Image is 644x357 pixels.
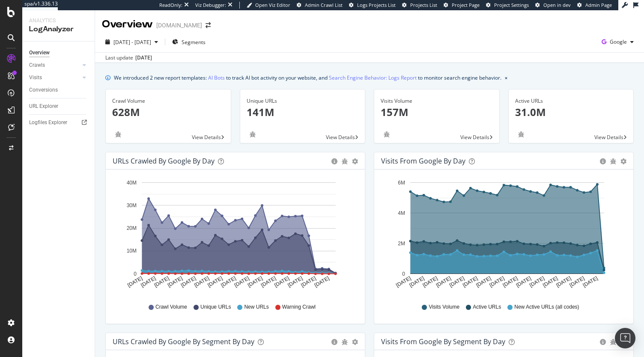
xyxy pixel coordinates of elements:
span: Project Settings [494,2,529,8]
a: Logfiles Explorer [29,118,89,127]
span: Google [610,38,627,45]
div: bug [610,339,616,345]
span: View Details [192,134,221,141]
div: gear [620,158,626,164]
a: Admin Page [577,2,612,9]
a: Admin Crawl List [297,2,343,9]
div: Overview [102,17,153,32]
div: [DOMAIN_NAME] [156,21,202,30]
span: New URLs [244,303,268,311]
div: Unique URLs [247,97,359,105]
div: bug [515,131,527,137]
text: [DATE] [555,275,572,289]
span: View Details [326,134,355,141]
text: [DATE] [153,275,170,289]
div: Viz Debugger: [195,2,226,9]
a: Conversions [29,86,89,95]
span: Unique URLs [200,303,231,311]
text: [DATE] [475,275,492,289]
text: [DATE] [126,275,143,289]
text: [DATE] [193,275,210,289]
div: Open Intercom Messenger [615,328,635,348]
text: 2M [398,241,405,247]
div: bug [112,131,124,137]
svg: A chart. [381,176,623,295]
text: 40M [127,180,137,186]
div: circle-info [331,339,337,345]
div: LogAnalyzer [29,24,88,34]
text: [DATE] [273,275,290,289]
div: bug [247,131,259,137]
text: [DATE] [462,275,479,289]
text: [DATE] [180,275,197,289]
div: Conversions [29,86,58,95]
div: Analytics [29,17,88,24]
div: Crawls [29,61,45,70]
div: Visits from Google by day [381,157,465,165]
text: [DATE] [422,275,439,289]
text: [DATE] [448,275,465,289]
p: 157M [381,105,493,119]
text: [DATE] [206,275,224,289]
text: [DATE] [167,275,184,289]
span: Project Page [452,2,480,8]
span: Projects List [410,2,437,8]
div: Overview [29,48,50,57]
div: arrow-right-arrow-left [206,22,211,28]
div: A chart. [113,176,355,295]
text: [DATE] [300,275,317,289]
text: [DATE] [569,275,586,289]
text: 4M [398,210,405,216]
span: View Details [460,134,489,141]
text: [DATE] [502,275,519,289]
span: Active URLs [473,303,501,311]
a: Overview [29,48,89,57]
button: [DATE] - [DATE] [102,35,161,49]
a: AI Bots [208,73,225,82]
div: Visits Volume [381,97,493,105]
text: [DATE] [489,275,506,289]
span: New Active URLs (all codes) [514,303,579,311]
span: View Details [594,134,623,141]
div: We introduced 2 new report templates: to track AI bot activity on your website, and to monitor se... [114,73,501,82]
a: Project Settings [486,2,529,9]
div: Logfiles Explorer [29,118,67,127]
text: 0 [134,271,137,277]
p: 31.0M [515,105,627,119]
div: Last update [105,54,152,62]
text: [DATE] [515,275,532,289]
text: [DATE] [260,275,277,289]
text: [DATE] [582,275,599,289]
div: bug [342,339,348,345]
a: Projects List [402,2,437,9]
div: circle-info [600,339,606,345]
span: Open in dev [543,2,571,8]
text: [DATE] [220,275,237,289]
div: circle-info [600,158,606,164]
button: Google [598,35,637,49]
span: Open Viz Editor [255,2,290,8]
div: Visits from Google By Segment By Day [381,337,505,346]
text: 30M [127,202,137,208]
text: [DATE] [408,275,426,289]
span: Segments [182,39,206,46]
text: [DATE] [140,275,157,289]
button: Segments [169,35,209,49]
a: Crawls [29,61,80,70]
div: bug [381,131,393,137]
button: close banner [503,71,510,84]
text: [DATE] [286,275,304,289]
a: Logs Projects List [349,2,396,9]
div: gear [352,339,358,345]
div: Visits [29,73,42,82]
div: URL Explorer [29,102,58,111]
div: info banner [105,73,634,82]
div: URLs Crawled by Google By Segment By Day [113,337,254,346]
div: bug [610,158,616,164]
span: Admin Page [585,2,612,8]
div: Active URLs [515,97,627,105]
p: 628M [112,105,224,119]
a: Visits [29,73,80,82]
a: URL Explorer [29,102,89,111]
